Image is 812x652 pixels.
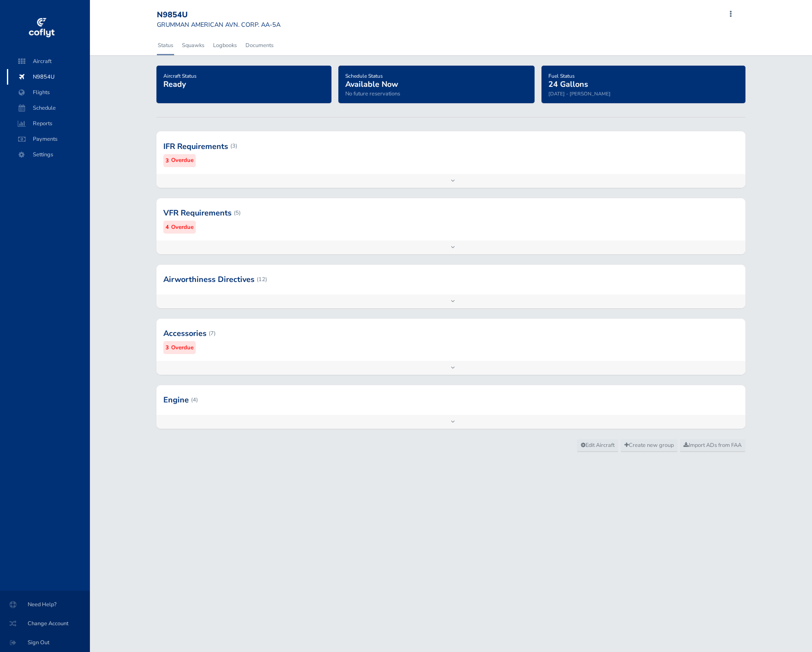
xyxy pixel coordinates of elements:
span: Create new group [624,441,674,449]
span: No future reservations [345,90,400,98]
a: Edit Aircraft [577,439,618,452]
span: Need Help? [10,597,80,612]
span: N9854U [16,69,81,85]
span: Change Account [10,616,80,631]
span: Available Now [345,79,398,89]
a: Documents [245,36,274,55]
a: Schedule StatusAvailable Now [345,70,398,90]
div: N9854U [157,10,280,20]
span: Reports [16,116,81,131]
span: Schedule Status [345,73,383,79]
span: Ready [163,79,186,89]
a: Squawks [181,36,205,55]
a: Import ADs from FAA [680,439,745,452]
span: Fuel Status [548,73,575,79]
span: Import ADs from FAA [684,441,742,449]
a: Status [157,36,174,55]
small: Overdue [171,223,194,232]
span: Settings [16,147,81,162]
span: Flights [16,85,81,100]
span: Payments [16,131,81,147]
small: GRUMMAN AMERICAN AVN. CORP. AA-5A [157,20,280,29]
img: coflyt logo [27,15,56,41]
span: 24 Gallons [548,79,588,89]
a: Logbooks [212,36,238,55]
small: Overdue [171,156,194,165]
small: [DATE] - [PERSON_NAME] [548,90,611,97]
span: Sign Out [10,635,80,650]
span: Aircraft [16,54,81,69]
a: Create new group [621,439,678,452]
span: Schedule [16,100,81,116]
span: Edit Aircraft [581,441,615,449]
span: Aircraft Status [163,73,197,79]
small: Overdue [171,343,194,352]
